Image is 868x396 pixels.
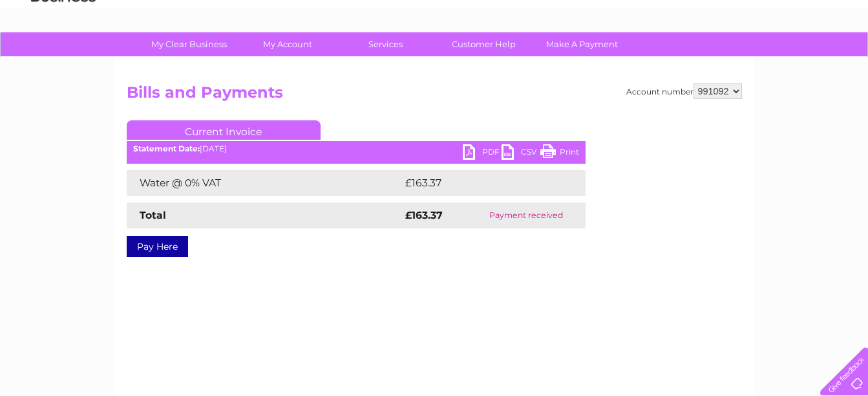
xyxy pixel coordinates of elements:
a: Water [640,55,665,65]
div: Account number [626,83,742,99]
a: My Account [234,32,341,56]
div: [DATE] [127,144,586,153]
div: Clear Business is a trading name of Verastar Limited (registered in [GEOGRAPHIC_DATA] No. 3667643... [129,7,740,63]
strong: £163.37 [405,209,443,221]
b: Statement Date: [133,144,200,153]
a: 0333 014 3131 [624,6,714,23]
a: PDF [463,144,502,163]
a: Make A Payment [529,32,635,56]
a: Log out [825,55,856,65]
td: £163.37 [402,170,562,196]
a: Pay Here [127,236,188,257]
a: CSV [502,144,540,163]
a: My Clear Business [136,32,242,56]
a: Current Invoice [127,120,321,140]
a: Print [540,144,579,163]
a: Customer Help [430,32,537,56]
strong: Total [140,209,166,221]
a: Contact [782,55,814,65]
a: Services [332,32,439,56]
img: logo.png [30,34,96,73]
a: Telecoms [709,55,748,65]
h2: Bills and Payments [127,83,742,108]
td: Water @ 0% VAT [127,170,402,196]
td: Payment received [467,203,585,228]
a: Blog [756,55,774,65]
a: Energy [673,55,701,65]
